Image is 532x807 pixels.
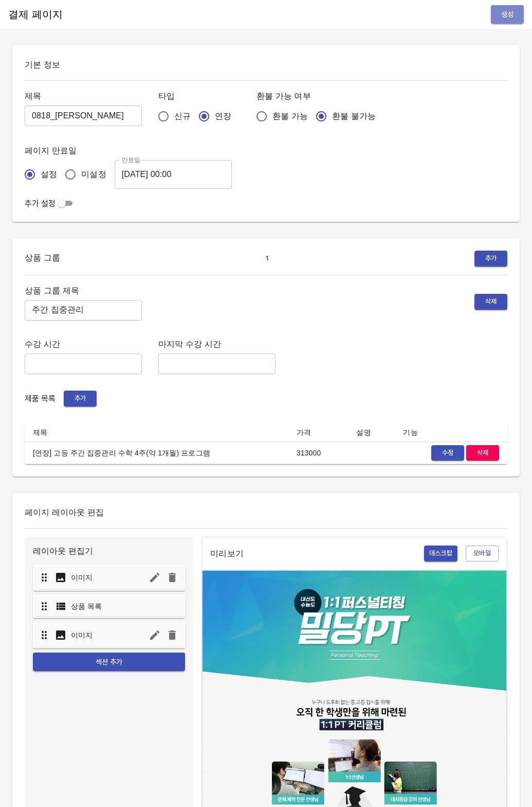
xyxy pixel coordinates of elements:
[41,168,57,181] span: 설정
[25,337,142,352] h6: 수강 시간
[424,546,458,562] button: 데스크탑
[210,548,244,560] p: 미리보기
[64,391,97,407] button: 추가
[491,5,524,24] button: 생성
[272,110,308,122] span: 환불 가능
[25,284,142,298] h6: 상품 그룹 제목
[71,601,102,611] p: 상품 목록
[69,393,91,405] span: 추가
[480,253,502,265] span: 추가
[256,89,384,103] h6: 환불 가능 여부
[480,296,502,308] span: 삭제
[471,548,493,559] span: 모바일
[25,505,507,520] h6: 페이지 레이아웃 편집
[499,8,516,21] span: 생성
[174,110,191,122] span: 신규
[25,251,60,267] h6: 상품 그룹
[158,89,240,103] h6: 타입
[395,423,507,442] th: 기능
[474,251,507,267] button: 추가
[41,656,177,669] span: 섹션 추가
[25,394,56,403] span: 제품 목록
[436,447,459,459] span: 수정
[81,168,106,181] span: 미설정
[25,442,288,464] td: [연장] 고등 주간 집중관리 수학 4주(약 1개월) 프로그램
[260,253,275,265] span: 1
[466,546,499,562] button: 모바일
[257,251,278,267] button: 1
[431,445,464,461] button: 수정
[33,545,185,557] p: 레이아웃 편집기
[71,572,93,583] p: 이미지
[348,423,395,442] th: 설명
[288,442,348,464] td: 313000
[471,447,494,459] span: 삭제
[215,110,231,122] span: 연장
[71,630,93,640] p: 이미지
[25,199,56,208] span: 추가 설정
[8,6,63,23] h6: 결제 페이지
[25,144,232,158] h6: 페이지 만료일
[158,337,276,352] h6: 마지막 수강 시간
[429,548,453,559] span: 데스크탑
[474,294,507,310] button: 삭제
[466,445,499,461] button: 삭제
[25,423,288,442] th: 제목
[332,110,376,122] span: 환불 불가능
[25,58,507,72] h6: 기본 정보
[33,653,185,672] button: 섹션 추가
[25,89,142,103] h6: 제목
[288,423,348,442] th: 가격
